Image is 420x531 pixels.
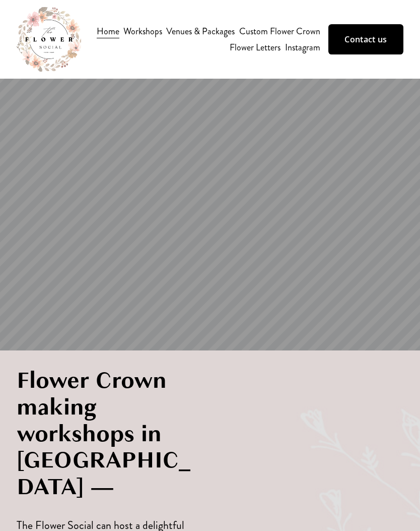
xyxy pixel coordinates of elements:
[166,23,235,39] a: Venues & Packages
[230,39,281,55] a: Flower Letters
[285,39,320,55] a: Instagram
[123,23,162,39] a: folder dropdown
[328,24,403,54] a: Contact us
[123,24,162,39] span: Workshops
[97,23,119,39] a: Home
[17,7,81,72] img: The Flower Social
[17,367,201,500] h1: Flower Crown making workshops in [GEOGRAPHIC_DATA] —
[239,23,320,39] a: Custom Flower Crown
